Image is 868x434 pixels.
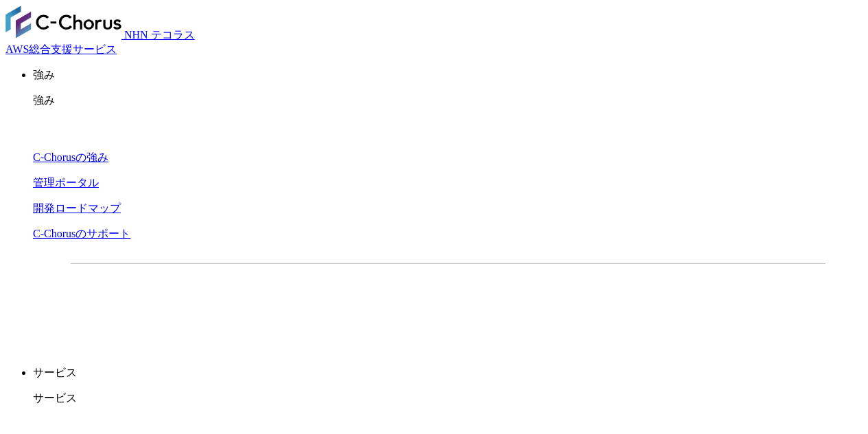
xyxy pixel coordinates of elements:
p: 強み [33,94,863,108]
img: AWS総合支援サービス C-Chorus [5,6,121,39]
p: サービス [33,391,863,406]
a: 管理ポータル [33,177,99,188]
a: AWS総合支援サービス C-Chorus NHN テコラスAWS総合支援サービス [5,29,195,55]
a: 資料を請求する [220,286,441,321]
p: 強み [33,68,863,83]
a: 開発ロードマップ [33,202,121,214]
a: まずは相談する [455,286,676,321]
p: サービス [33,366,863,380]
a: C-Chorusの強み [33,151,108,163]
a: C-Chorusのサポート [33,228,130,239]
